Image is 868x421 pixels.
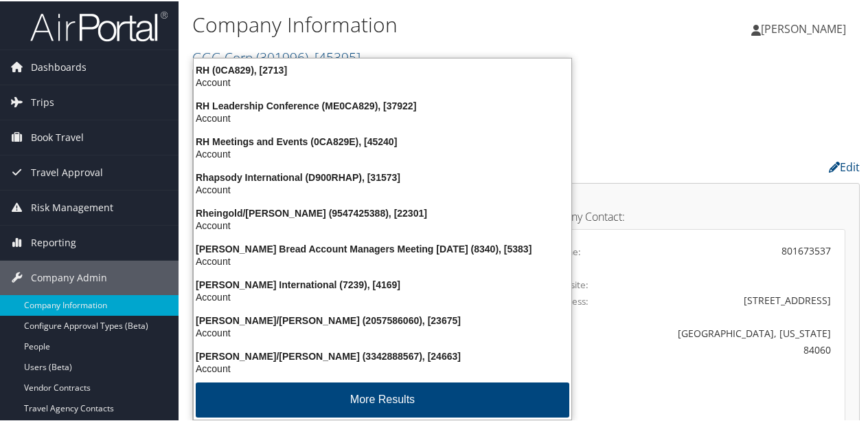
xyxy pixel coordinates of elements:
[192,47,361,65] a: GGG Corp
[626,341,832,356] div: 84060
[185,170,580,182] div: Rhapsody International (D900RHAP), [31573]
[185,98,580,111] div: RH Leadership Conference (ME0CA829), [37922]
[256,47,308,65] span: ( 301996 )
[196,381,569,416] button: More Results
[185,147,580,159] div: Account
[185,325,580,338] div: Account
[192,9,637,38] h1: Company Information
[185,75,580,87] div: Account
[30,9,168,41] img: airportal-logo.png
[185,111,580,123] div: Account
[185,134,580,147] div: RH Meetings and Events (0CA829E), [45240]
[31,84,54,118] span: Trips
[185,218,580,230] div: Account
[185,182,580,195] div: Account
[626,325,832,339] div: [GEOGRAPHIC_DATA], [US_STATE]
[185,290,580,302] div: Account
[185,241,580,254] div: [PERSON_NAME] Bread Account Managers Meeting [DATE] (8340), [5383]
[185,361,580,374] div: Account
[31,224,76,259] span: Reporting
[761,20,846,35] span: [PERSON_NAME]
[185,277,580,290] div: [PERSON_NAME] International (7239), [4169]
[31,154,103,188] span: Travel Approval
[185,254,580,266] div: Account
[185,349,580,361] div: [PERSON_NAME]/[PERSON_NAME] (3342888567), [24663]
[31,189,113,224] span: Risk Management
[185,63,580,75] div: RH (0CA829), [2713]
[751,7,860,48] a: [PERSON_NAME]
[185,313,580,325] div: [PERSON_NAME]/[PERSON_NAME] (2057586060), [23675]
[781,242,831,257] div: 801673537
[626,292,832,306] div: [STREET_ADDRESS]
[185,206,580,218] div: Rheingold/[PERSON_NAME] (9547425388), [22301]
[31,49,87,83] span: Dashboards
[31,259,107,294] span: Company Admin
[308,47,361,65] span: , [ 45395 ]
[31,119,84,153] span: Book Travel
[536,210,845,221] h4: Company Contact:
[829,158,860,173] a: Edit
